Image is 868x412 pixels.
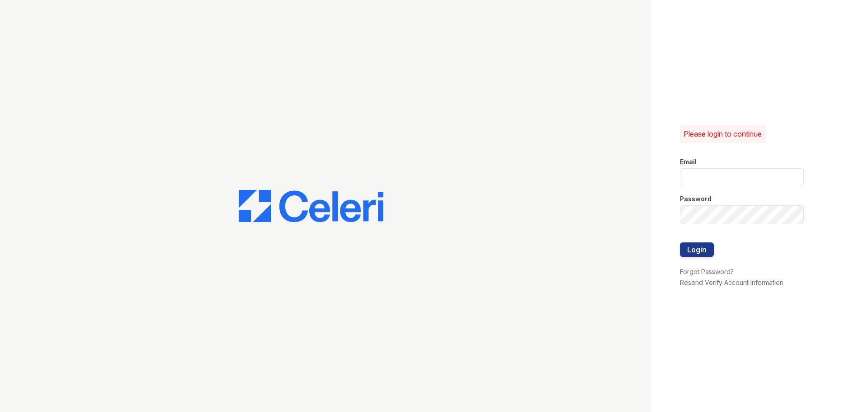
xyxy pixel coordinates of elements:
button: Login [680,242,714,257]
img: CE_Logo_Blue-a8612792a0a2168367f1c8372b55b34899dd931a85d93a1a3d3e32e68fde9ad4.png [239,190,383,223]
label: Email [680,157,697,166]
label: Password [680,194,712,204]
a: Forgot Password? [680,268,734,275]
a: Resend Verify Account Information [680,279,783,286]
p: Please login to continue [684,128,762,139]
